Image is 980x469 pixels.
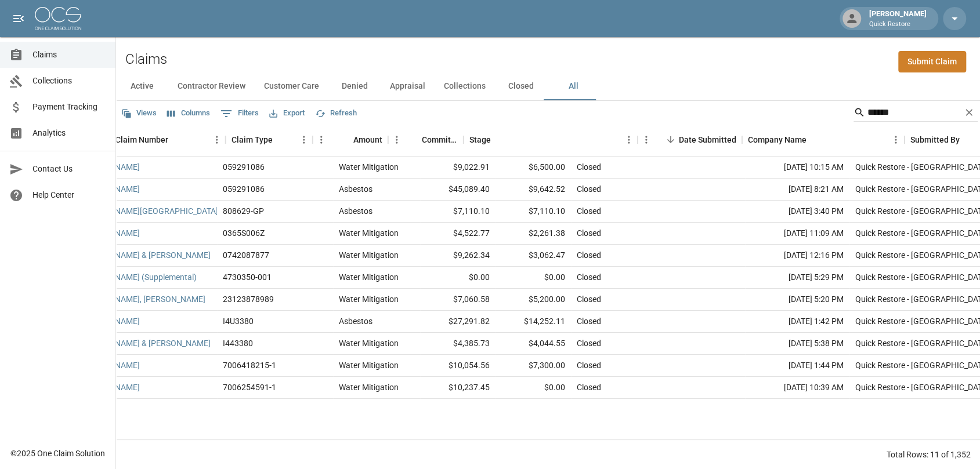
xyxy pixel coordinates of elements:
div: Water Mitigation [339,161,399,173]
div: Closed [577,205,601,217]
button: Views [118,104,160,122]
div: Date Submitted [679,123,736,156]
div: $0.00 [496,267,571,289]
div: $2,261.38 [496,223,571,245]
button: Sort [168,132,185,148]
a: [PERSON_NAME][GEOGRAPHIC_DATA] [78,205,218,217]
div: [DATE] 1:42 PM [745,311,849,333]
button: Denied [328,72,381,100]
div: [DATE] 3:40 PM [745,201,849,223]
div: Asbestos [339,205,373,217]
div: $3,062.47 [496,245,571,267]
div: Water Mitigation [339,293,399,305]
div: $4,522.77 [420,223,496,245]
button: Collections [435,72,495,100]
button: Show filters [218,104,262,123]
div: $9,642.52 [496,179,571,201]
button: Sort [337,132,353,148]
button: Customer Care [255,72,328,100]
button: Menu [313,131,330,148]
div: Asbestos [339,315,373,327]
div: Search [854,103,978,124]
div: Stage [464,123,638,156]
div: $9,022.91 [420,157,496,179]
button: Refresh [312,104,360,122]
button: Sort [273,132,289,148]
div: $7,060.58 [420,289,496,311]
div: [DATE] 5:29 PM [745,267,849,289]
div: $7,300.00 [496,355,571,377]
div: $7,110.10 [496,201,571,223]
div: Claim Type [226,123,313,156]
div: Closed [577,161,601,173]
div: Date Submitted [638,123,742,156]
span: Analytics [32,127,106,139]
div: 808629-GP [223,205,264,217]
div: Claim Number [115,123,168,156]
button: All [547,72,599,100]
button: Sort [491,132,507,148]
div: $10,237.45 [420,377,496,399]
div: 0742087877 [223,249,269,261]
div: Amount [313,123,388,156]
div: dynamic tabs [116,72,980,100]
div: 4730350-001 [223,271,272,283]
button: Select columns [164,104,213,122]
div: Submitted By [910,123,960,156]
div: Closed [577,337,601,349]
button: Export [266,104,308,122]
div: 7006418215-1 [223,359,276,371]
button: open drawer [7,7,30,30]
div: I4U3380 [223,315,254,327]
div: Committed Amount [422,123,458,156]
div: Water Mitigation [339,249,399,261]
button: Menu [388,131,406,148]
div: $0.00 [496,377,571,399]
div: [DATE] 5:38 PM [745,333,849,355]
div: Water Mitigation [339,359,399,371]
h2: Claims [125,51,167,68]
div: Company Name [742,123,905,156]
span: Payment Tracking [32,101,106,113]
div: 059291086 [223,183,265,195]
div: $7,110.10 [420,201,496,223]
button: Sort [406,132,422,148]
a: [PERSON_NAME] & [PERSON_NAME] [78,337,211,349]
button: Closed [495,72,547,100]
div: 059291086 [223,161,265,173]
div: $10,054.56 [420,355,496,377]
div: $27,291.82 [420,311,496,333]
div: Closed [577,381,601,393]
div: [DATE] 8:21 AM [745,179,849,201]
div: $9,262.34 [420,245,496,267]
div: Amount [353,123,382,156]
div: Water Mitigation [339,337,399,349]
div: $45,089.40 [420,179,496,201]
button: Sort [807,132,823,148]
div: Committed Amount [388,123,464,156]
div: Total Rows: 11 of 1,352 [887,449,971,460]
div: 0365S006Z [223,227,265,239]
button: Sort [663,132,679,148]
button: Menu [295,131,313,148]
a: [PERSON_NAME], [PERSON_NAME] [78,293,205,305]
div: Asbestos [339,183,373,195]
button: Active [116,72,168,100]
div: $4,385.73 [420,333,496,355]
button: Menu [638,131,655,148]
div: [DATE] 10:39 AM [745,377,849,399]
div: $6,500.00 [496,157,571,179]
button: Menu [620,131,638,148]
div: [DATE] 1:44 PM [745,355,849,377]
button: Appraisal [381,72,435,100]
div: Claim Number [110,123,226,156]
div: Closed [577,249,601,261]
div: $0.00 [420,267,496,289]
div: Closed [577,359,601,371]
img: ocs-logo-white-transparent.png [35,7,81,30]
div: [DATE] 10:15 AM [745,157,849,179]
button: Clear [960,104,978,121]
div: Water Mitigation [339,227,399,239]
div: [DATE] 5:20 PM [745,289,849,311]
a: [PERSON_NAME] & [PERSON_NAME] [78,249,211,261]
